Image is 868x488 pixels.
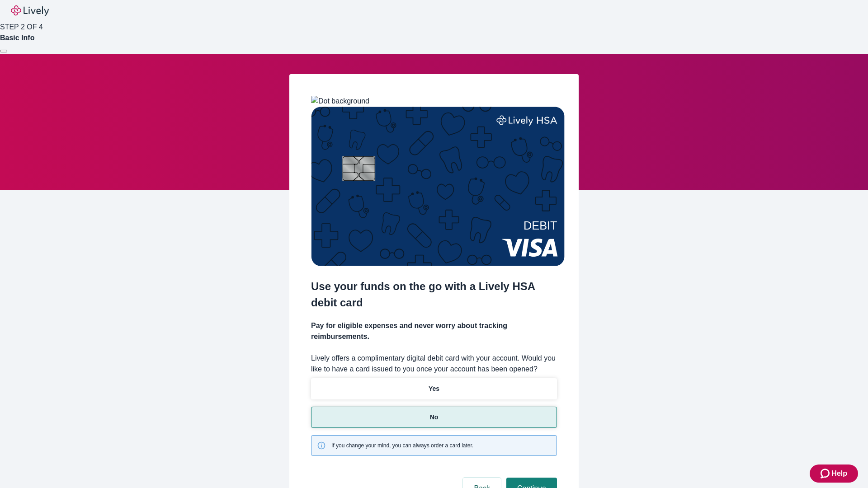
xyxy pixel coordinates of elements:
h2: Use your funds on the go with a Lively HSA debit card [311,278,557,311]
button: Zendesk support iconHelp [810,465,858,483]
button: Yes [311,378,557,399]
p: Yes [429,384,439,394]
img: Dot background [311,96,369,107]
svg: Zendesk support icon [821,468,831,479]
label: Lively offers a complimentary digital debit card with your account. Would you like to have a card... [311,353,557,375]
img: Lively [11,5,49,16]
img: Debit card [311,107,565,266]
p: No [430,413,439,422]
span: Help [831,468,847,479]
span: If you change your mind, you can always order a card later. [331,441,473,450]
button: No [311,407,557,428]
h4: Pay for eligible expenses and never worry about tracking reimbursements. [311,320,557,342]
